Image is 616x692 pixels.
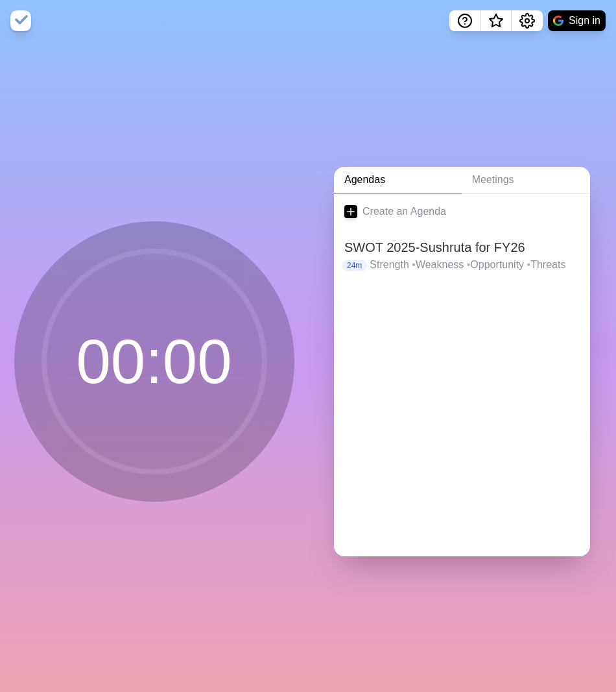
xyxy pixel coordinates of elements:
img: google logo [553,16,563,26]
button: Sign in [548,10,606,31]
p: 24m [342,260,367,271]
span: • [527,259,531,270]
img: timeblocks logo [10,10,31,31]
a: Agendas [334,167,462,193]
button: Help [449,10,480,31]
p: Strength Weakness Opportunity Threats [370,257,580,273]
button: What’s new [480,10,512,31]
span: • [467,259,471,270]
a: Meetings [462,167,590,193]
span: • [412,259,416,270]
h2: SWOT 2025-Sushruta for FY26 [344,238,580,257]
button: Settings [512,10,543,31]
a: Create an Agenda [334,193,590,230]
